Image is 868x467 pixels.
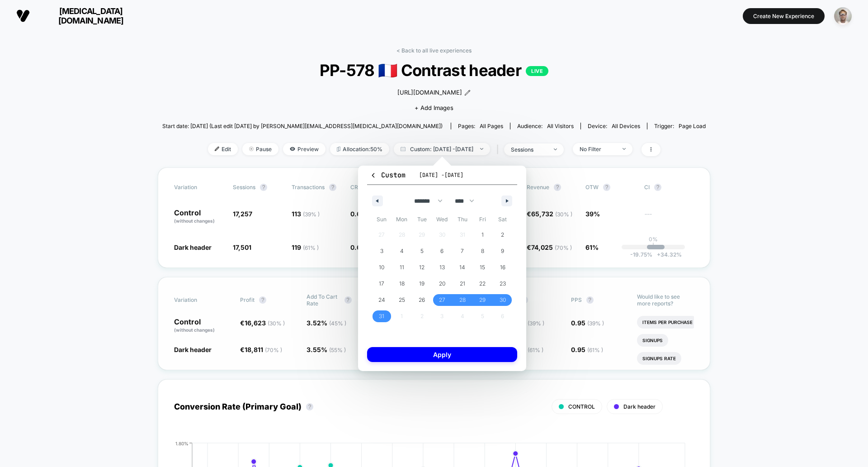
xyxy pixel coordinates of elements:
span: € [527,243,572,251]
span: 17 [379,276,384,292]
div: Trigger: [654,123,706,129]
button: 30 [492,292,513,308]
img: rebalance [337,147,340,152]
span: 74,025 [531,243,572,251]
span: ( 55 % ) [329,347,346,353]
span: Revenue [527,184,549,191]
span: + [657,251,660,258]
span: Pause [242,143,278,155]
span: 5 [420,243,424,259]
span: 7 [461,243,464,259]
span: Sun [372,212,392,227]
button: 5 [412,243,432,259]
button: 2 [492,227,513,243]
p: | [652,243,654,249]
span: ( 30 % ) [268,320,285,327]
button: ? [586,296,594,304]
span: 21 [460,276,465,292]
span: ( 30 % ) [555,211,572,218]
button: 24 [372,292,392,308]
img: end [480,148,483,150]
img: edit [215,147,219,151]
span: PP-578 🇫🇷 Contrast header [189,61,678,80]
button: 15 [472,259,493,276]
button: ? [259,296,266,304]
button: 4 [392,243,412,259]
span: Preview [283,143,325,155]
button: 29 [472,292,493,308]
span: 0.95 [571,319,604,327]
span: 2 [501,227,504,243]
li: Items Per Purchase [637,316,698,329]
span: [DATE] - [DATE] [419,172,463,179]
span: Thu [452,212,472,227]
span: 14 [459,259,465,276]
span: 0.95 [571,346,603,353]
span: Transactions [292,184,325,191]
button: 23 [492,276,513,292]
span: 27 [439,292,445,308]
button: 20 [432,276,453,292]
p: Control [174,318,231,334]
span: 19 [419,276,425,292]
span: 16 [500,259,505,276]
span: 3 [380,243,383,259]
span: Sessions [233,184,255,191]
button: ? [260,184,267,191]
span: 18 [399,276,405,292]
span: Fri [472,212,493,227]
a: < Back to all live experiences [396,47,472,54]
span: 4 [400,243,404,259]
span: All Visitors [547,123,574,129]
span: 113 [292,210,320,218]
p: 0% [649,236,658,243]
span: [URL][DOMAIN_NAME] [397,88,462,97]
button: 11 [392,259,412,276]
button: 7 [452,243,472,259]
span: | [495,143,504,156]
button: 14 [452,259,472,276]
span: 39% [585,210,600,218]
span: Custom: [DATE] - [DATE] [394,143,490,155]
button: 3 [372,243,392,259]
button: 13 [432,259,453,276]
button: 8 [472,243,493,259]
span: 29 [479,292,486,308]
span: Custom [370,171,406,180]
span: € [240,346,282,353]
span: -19.75 % [630,251,652,258]
span: Edit [208,143,238,155]
img: end [554,148,557,150]
span: ( 61 % ) [587,347,603,353]
span: € [527,210,572,218]
li: Signups Rate [637,352,681,365]
img: end [249,147,254,151]
span: 17,257 [233,210,252,218]
span: OTW [585,184,635,191]
span: Sat [492,212,513,227]
span: 26 [419,292,425,308]
span: 23 [500,276,506,292]
span: Dark header [174,243,212,251]
img: ppic [834,7,852,25]
button: ? [306,403,313,410]
button: ? [603,184,610,191]
button: 25 [392,292,412,308]
span: 28 [459,292,466,308]
button: 6 [432,243,453,259]
span: 30 [500,292,506,308]
span: 13 [439,259,445,276]
button: 1 [472,227,493,243]
button: ? [344,296,352,304]
p: LIVE [526,66,548,76]
button: 17 [372,276,392,292]
span: (without changes) [174,218,215,224]
span: 119 [292,243,319,251]
button: 21 [452,276,472,292]
span: ( 39 % ) [528,320,544,327]
span: 31 [379,308,384,324]
button: 27 [432,292,453,308]
span: ( 70 % ) [555,244,572,251]
button: 16 [492,259,513,276]
img: calendar [401,147,406,151]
